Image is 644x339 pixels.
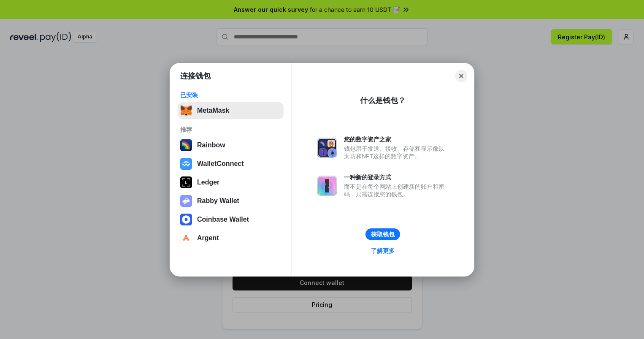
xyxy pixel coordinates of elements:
button: MetaMask [178,102,284,119]
div: 一种新的登录方式 [344,174,449,181]
button: Rainbow [178,137,284,154]
a: 了解更多 [366,245,400,256]
img: svg+xml,%3Csvg%20width%3D%2228%22%20height%3D%2228%22%20viewBox%3D%220%200%2028%2028%22%20fill%3D... [180,158,192,170]
div: 什么是钱包？ [360,95,406,106]
button: 获取钱包 [365,228,400,240]
button: Coinbase Wallet [178,211,284,228]
div: 了解更多 [371,247,395,255]
button: WalletConnect [178,155,284,172]
div: 获取钱包 [371,231,395,238]
div: 钱包用于发送、接收、存储和显示像以太坊和NFT这样的数字资产。 [344,145,449,160]
button: Close [455,70,467,82]
div: Argent [197,234,219,242]
button: Rabby Wallet [178,193,284,209]
div: 推荐 [180,126,281,133]
div: WalletConnect [197,160,244,168]
img: svg+xml,%3Csvg%20xmlns%3D%22http%3A%2F%2Fwww.w3.org%2F2000%2Fsvg%22%20fill%3D%22none%22%20viewBox... [317,138,337,158]
div: Ledger [197,179,219,186]
div: 您的数字资产之家 [344,136,449,143]
div: Coinbase Wallet [197,216,249,223]
img: svg+xml,%3Csvg%20xmlns%3D%22http%3A%2F%2Fwww.w3.org%2F2000%2Fsvg%22%20fill%3D%22none%22%20viewBox... [180,195,192,207]
div: 已安装 [180,91,281,99]
div: Rainbow [197,141,225,149]
img: svg+xml,%3Csvg%20fill%3D%22none%22%20height%3D%2233%22%20viewBox%3D%220%200%2035%2033%22%20width%... [180,105,192,117]
button: Ledger [178,174,284,191]
div: MetaMask [197,107,229,114]
img: svg+xml,%3Csvg%20xmlns%3D%22http%3A%2F%2Fwww.w3.org%2F2000%2Fsvg%22%20width%3D%2228%22%20height%3... [180,176,192,188]
img: svg+xml,%3Csvg%20width%3D%22120%22%20height%3D%22120%22%20viewBox%3D%220%200%20120%20120%22%20fil... [180,139,192,151]
div: Rabby Wallet [197,197,239,205]
img: svg+xml,%3Csvg%20width%3D%2228%22%20height%3D%2228%22%20viewBox%3D%220%200%2028%2028%22%20fill%3D... [180,232,192,244]
img: svg+xml,%3Csvg%20width%3D%2228%22%20height%3D%2228%22%20viewBox%3D%220%200%2028%2028%22%20fill%3D... [180,214,192,225]
button: Argent [178,230,284,247]
img: svg+xml,%3Csvg%20xmlns%3D%22http%3A%2F%2Fwww.w3.org%2F2000%2Fsvg%22%20fill%3D%22none%22%20viewBox... [317,176,337,196]
div: 而不是在每个网站上创建新的账户和密码，只需连接您的钱包。 [344,183,449,198]
h1: 连接钱包 [180,71,211,81]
